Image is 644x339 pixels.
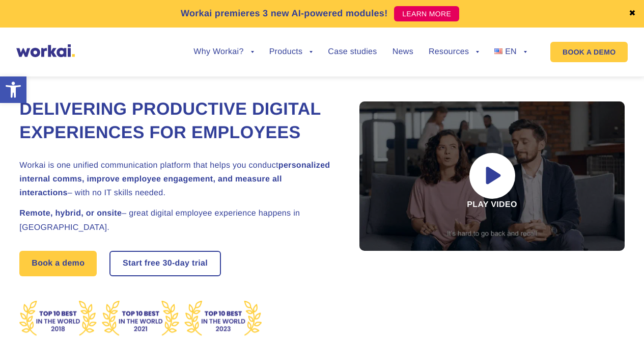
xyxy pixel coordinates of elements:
[394,6,459,21] a: LEARN MORE
[359,101,624,251] div: Play video
[429,48,479,56] a: Resources
[269,48,313,56] a: Products
[19,206,335,234] h2: – great digital employee experience happens in [GEOGRAPHIC_DATA].
[19,159,335,200] h2: Workai is one unified communication platform that helps you conduct – with no IT skills needed.
[162,259,189,268] i: 30-day
[19,251,97,276] a: Book a demo
[19,161,330,197] strong: personalized internal comms, improve employee engagement, and measure all interactions
[181,7,388,20] p: Workai premieres 3 new AI-powered modules!
[19,98,335,145] h1: Delivering Productive Digital Experiences for Employees
[550,42,628,62] a: BOOK A DEMO
[505,47,517,56] span: EN
[393,48,413,56] a: News
[328,48,377,56] a: Case studies
[19,209,122,218] strong: Remote, hybrid, or onsite
[193,48,254,56] a: Why Workai?
[110,252,220,275] a: Start free30-daytrial
[629,10,636,18] a: ✖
